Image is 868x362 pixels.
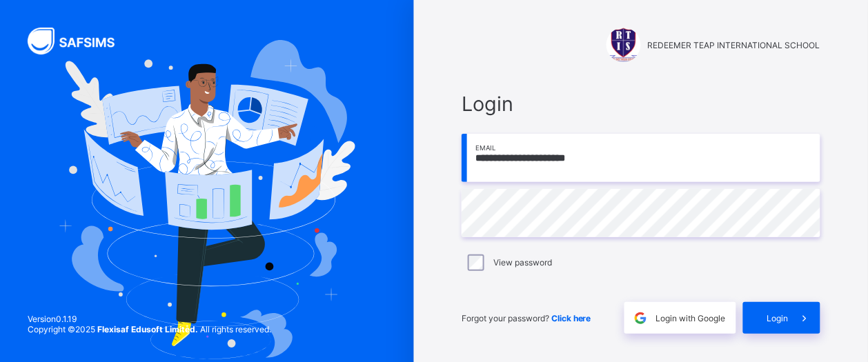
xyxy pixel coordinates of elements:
[633,310,649,326] img: google.396cfc9801f0270233282035f929180a.svg
[28,28,131,54] img: SAFSIMS Logo
[767,313,789,323] span: Login
[648,40,820,50] span: REDEEMER TEAP INTERNATIONAL SCHOOL
[28,314,271,324] span: Version 0.1.19
[462,313,591,323] span: Forgot your password?
[462,92,820,116] span: Login
[97,324,198,334] strong: Flexisaf Edusoft Limited.
[59,40,356,359] img: Hero Image
[494,257,553,268] label: View password
[551,313,591,323] a: Click here
[656,313,726,323] span: Login with Google
[28,324,271,334] span: Copyright © 2025 All rights reserved.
